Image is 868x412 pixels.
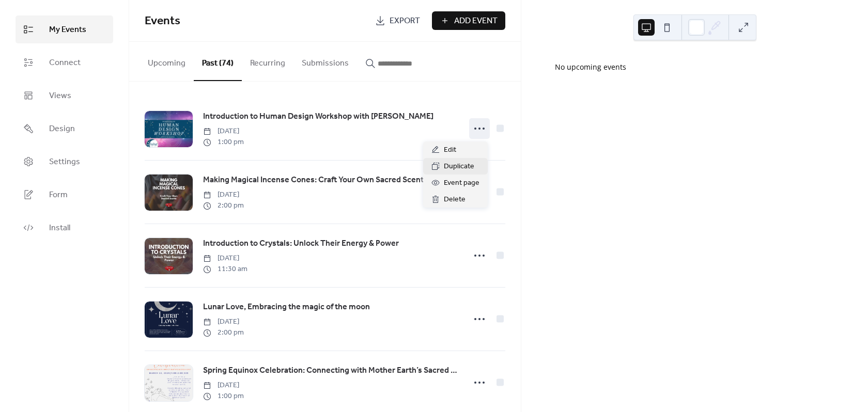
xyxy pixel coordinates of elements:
[203,110,433,123] span: Introduction to Human Design Workshop with [PERSON_NAME]
[203,264,247,275] span: 11:30 am
[444,144,456,156] span: Edit
[203,174,428,186] span: Making Magical Incense Cones: Craft Your Own Sacred Scents
[454,15,498,27] span: Add Event
[203,327,244,338] span: 2:00 pm
[203,365,459,377] span: Spring Equinox Celebration: Connecting with Mother Earth’s Sacred Heart
[555,61,834,72] div: No upcoming events
[203,189,244,200] span: [DATE]
[203,200,244,211] span: 2:00 pm
[49,189,68,201] span: Form
[203,237,399,250] span: Introduction to Crystals: Unlock Their Energy & Power
[16,115,113,142] a: Design
[390,15,420,27] span: Export
[203,391,244,402] span: 1:00 pm
[203,110,433,123] a: Introduction to Human Design Workshop with [PERSON_NAME]
[203,237,399,250] a: Introduction to Crystals: Unlock Their Energy & Power
[139,42,194,80] button: Upcoming
[16,82,113,109] a: Views
[242,42,293,80] button: Recurring
[49,123,75,135] span: Design
[444,177,479,189] span: Event page
[203,300,370,314] a: Lunar Love, Embracing the magic of the moon
[444,161,474,173] span: Duplicate
[293,42,357,80] button: Submissions
[145,10,180,33] span: Events
[49,156,80,168] span: Settings
[203,173,428,187] a: Making Magical Incense Cones: Craft Your Own Sacred Scents
[203,380,244,391] span: [DATE]
[367,11,428,30] a: Export
[203,126,244,137] span: [DATE]
[49,222,70,234] span: Install
[49,90,71,102] span: Views
[194,42,242,81] button: Past (74)
[16,214,113,242] a: Install
[16,15,113,43] a: My Events
[203,316,244,327] span: [DATE]
[16,49,113,76] a: Connect
[16,148,113,176] a: Settings
[203,137,244,148] span: 1:00 pm
[16,181,113,209] a: Form
[444,194,466,206] span: Delete
[203,364,459,377] a: Spring Equinox Celebration: Connecting with Mother Earth’s Sacred Heart
[49,57,81,69] span: Connect
[203,253,247,264] span: [DATE]
[432,11,505,30] button: Add Event
[49,24,86,36] span: My Events
[203,301,370,313] span: Lunar Love, Embracing the magic of the moon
